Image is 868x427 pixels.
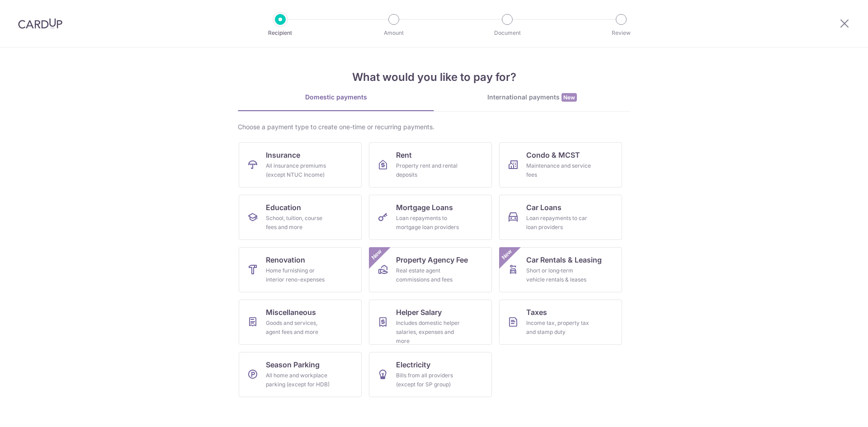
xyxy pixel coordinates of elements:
[474,28,541,38] p: Document
[396,266,461,284] div: Real estate agent commissions and fees
[369,300,492,345] a: Helper SalaryIncludes domestic helper salaries, expenses and more
[499,300,622,345] a: TaxesIncome tax, property tax and stamp duty
[239,195,362,240] a: EducationSchool, tuition, course fees and more
[369,142,492,188] a: RentProperty rent and rental deposits
[588,28,655,38] p: Review
[526,214,591,232] div: Loan repayments to car loan providers
[396,307,442,318] span: Helper Salary
[266,254,305,265] span: Renovation
[561,93,577,102] span: New
[266,266,331,284] div: Home furnishing or interior reno-expenses
[499,142,622,188] a: Condo & MCSTMaintenance and service fees
[360,28,427,38] p: Amount
[526,150,580,160] span: Condo & MCST
[266,150,300,160] span: Insurance
[526,202,561,213] span: Car Loans
[239,300,362,345] a: MiscellaneousGoods and services, agent fees and more
[239,352,362,397] a: Season ParkingAll home and workplace parking (except for HDB)
[526,307,547,318] span: Taxes
[238,69,630,85] h4: What would you like to pay for?
[499,247,622,292] a: Car Rentals & LeasingShort or long‑term vehicle rentals & leasesNew
[266,202,301,213] span: Education
[369,247,492,292] a: Property Agency FeeReal estate agent commissions and feesNew
[434,93,630,102] div: International payments
[526,254,602,265] span: Car Rentals & Leasing
[500,247,514,262] span: New
[238,93,434,102] div: Domestic payments
[238,122,630,131] div: Choose a payment type to create one-time or recurring payments.
[396,319,461,346] div: Includes domestic helper salaries, expenses and more
[396,150,412,160] span: Rent
[499,195,622,240] a: Car LoansLoan repayments to car loan providers
[266,319,331,337] div: Goods and services, agent fees and more
[266,359,320,370] span: Season Parking
[526,266,591,284] div: Short or long‑term vehicle rentals & leases
[239,247,362,292] a: RenovationHome furnishing or interior reno-expenses
[396,371,461,389] div: Bills from all providers (except for SP group)
[526,319,591,337] div: Income tax, property tax and stamp duty
[369,247,384,262] span: New
[266,371,331,389] div: All home and workplace parking (except for HDB)
[266,214,331,232] div: School, tuition, course fees and more
[18,18,62,29] img: CardUp
[396,161,461,179] div: Property rent and rental deposits
[369,352,492,397] a: ElectricityBills from all providers (except for SP group)
[239,142,362,188] a: InsuranceAll insurance premiums (except NTUC Income)
[810,400,859,422] iframe: Opens a widget where you can find more information
[396,359,430,370] span: Electricity
[396,254,468,265] span: Property Agency Fee
[369,195,492,240] a: Mortgage LoansLoan repayments to mortgage loan providers
[526,161,591,179] div: Maintenance and service fees
[396,202,453,213] span: Mortgage Loans
[266,161,331,179] div: All insurance premiums (except NTUC Income)
[396,214,461,232] div: Loan repayments to mortgage loan providers
[247,28,314,38] p: Recipient
[266,307,316,318] span: Miscellaneous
